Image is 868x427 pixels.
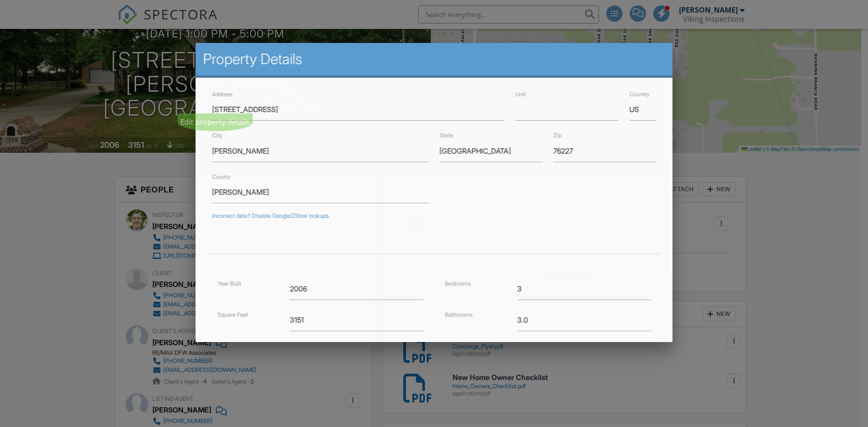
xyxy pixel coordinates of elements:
label: Address [212,91,232,98]
label: Bedrooms [445,280,471,286]
div: Incorrect data? Disable Google/Zillow lookups. [212,212,656,220]
label: Country [629,91,650,98]
label: State [439,132,453,139]
label: City [212,132,222,139]
label: Zip [553,132,561,139]
label: County [212,173,231,180]
label: Unit [515,91,526,98]
label: Year Built [217,280,241,286]
h2: Property Details [203,50,665,68]
label: Bathrooms [445,311,472,318]
label: Square Feet [217,311,248,318]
